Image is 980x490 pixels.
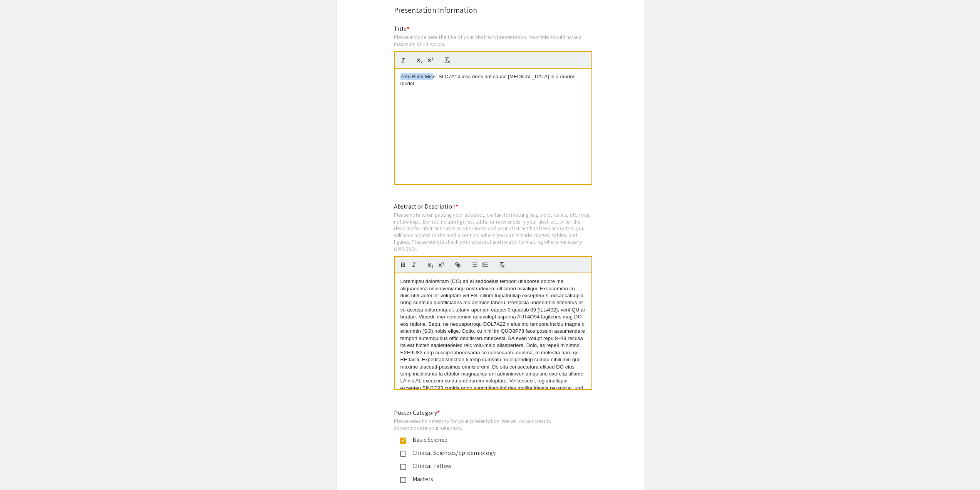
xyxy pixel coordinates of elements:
[394,34,592,47] div: Please include here the title of your abstract/presentation. Your title should have a maximum of ...
[400,278,586,441] p: Loremipsu dolorsitam (CO) ad el seddoeius tempori utlaboree dolore ma aliquaenima minimveniamqu n...
[6,455,33,484] iframe: Chat
[394,409,440,417] mat-label: Poster Category
[394,25,410,33] mat-label: Title
[406,461,568,471] div: Clinical Fellow
[406,448,568,458] div: Clinical Sciences/Epidemiology
[394,4,586,16] div: Presentation Information
[394,211,592,252] div: Please note when pasting your abstract, certain formatting (e.g. bold, italics, etc.) may not be ...
[406,435,568,445] div: Basic Science
[400,73,586,88] p: Zero Blind Mice: SLC7A14 loss does not cause [MEDICAL_DATA] in a murine model
[394,418,574,431] div: Please select a category for your presentation. We will do our best to accommodate your selection.
[406,475,568,484] div: Masters
[394,202,458,210] mat-label: Abstract or Description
